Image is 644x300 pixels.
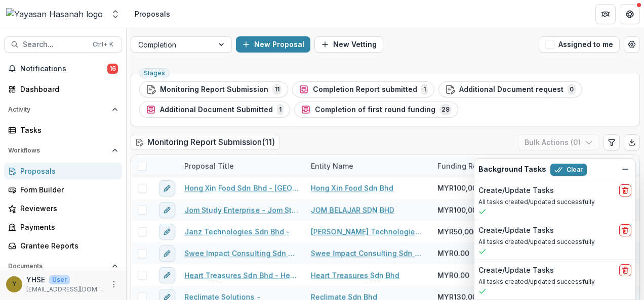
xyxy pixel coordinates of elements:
[159,202,175,218] button: edit
[236,36,310,53] button: New Proposal
[437,270,469,280] span: MYR0.00
[23,40,87,49] span: Search...
[619,184,631,196] button: delete
[160,106,273,114] span: Additional Document Submitted
[4,36,122,53] button: Search...
[144,70,165,77] span: Stages
[160,85,268,94] span: Monitoring Report Submission
[4,102,122,118] button: Open Activity
[314,36,383,53] button: New Vetting
[131,7,174,21] nav: breadcrumb
[595,4,616,24] button: Partners
[311,226,425,237] a: [PERSON_NAME] Technologies Sdn Bhd
[159,267,175,283] button: edit
[478,197,631,207] p: All tasks created/updated successfully
[305,155,431,177] div: Entity Name
[20,222,114,232] div: Payments
[108,4,123,24] button: Open entity switcher
[437,205,493,215] span: MYR100,000.00
[437,183,493,193] span: MYR100,000.00
[20,203,114,214] div: Reviewers
[159,180,175,196] button: edit
[184,226,290,237] a: Janz Technologies Sdn Bhd -
[139,81,288,97] button: Monitoring Report Submission11
[619,264,631,276] button: delete
[4,81,122,97] a: Dashboard
[49,275,70,284] p: User
[108,278,120,290] button: More
[178,155,305,177] div: Proposal Title
[478,165,546,174] h2: Background Tasks
[311,270,399,280] a: Heart Treasures Sdn Bhd
[12,281,17,287] div: YHSE
[6,8,103,20] img: Yayasan Hasanah logo
[4,181,122,198] a: Form Builder
[478,266,554,275] h2: Create/Update Tasks
[272,84,281,95] span: 11
[20,240,114,251] div: Grantee Reports
[26,274,45,285] p: YHSE
[20,184,114,195] div: Form Builder
[184,183,299,193] a: Hong Xin Food Sdn Bhd - [GEOGRAPHIC_DATA]
[4,200,122,217] a: Reviewers
[8,106,108,113] span: Activity
[4,163,122,179] a: Proposals
[459,85,563,94] span: Additional Document request
[292,81,434,97] button: Completion Report submitted1
[431,155,558,177] div: Funding Requested
[620,4,640,24] button: Get Help
[311,248,425,259] a: Swee Impact Consulting Sdn Bhd
[26,285,104,294] p: [EMAIL_ADDRESS][DOMAIN_NAME]
[8,263,108,270] span: Documents
[20,125,114,135] div: Tasks
[4,258,122,274] button: Open Documents
[294,102,458,118] button: Completion of first round funding28
[311,205,394,215] a: JOM BELAJAR SDN BHD
[478,226,554,235] h2: Create/Update Tasks
[624,134,640,151] button: Export table data
[184,205,299,215] a: Jom Study Enterprise - Jom Study
[603,134,620,151] button: Edit table settings
[478,237,631,246] p: All tasks created/updated successfully
[568,84,576,95] span: 0
[421,84,428,95] span: 1
[619,163,631,175] button: Dismiss
[131,135,279,149] h2: Monitoring Report Submission ( 11 )
[4,142,122,159] button: Open Workflows
[315,106,435,114] span: Completion of first round funding
[135,9,170,19] div: Proposals
[305,161,359,171] div: Entity Name
[107,64,118,74] span: 16
[518,134,599,151] button: Bulk Actions (0)
[4,61,122,77] button: Notifications16
[550,164,587,176] button: Clear
[431,161,513,171] div: Funding Requested
[539,36,620,53] button: Assigned to me
[20,84,114,94] div: Dashboard
[624,36,640,53] button: Open table manager
[438,81,582,97] button: Additional Document request0
[478,186,554,195] h2: Create/Update Tasks
[439,104,452,115] span: 28
[619,224,631,236] button: delete
[159,245,175,262] button: edit
[139,102,290,118] button: Additional Document Submitted1
[311,183,393,193] a: Hong Xin Food Sdn Bhd
[4,219,122,235] a: Payments
[437,248,469,259] span: MYR0.00
[20,65,107,73] span: Notifications
[4,237,122,254] a: Grantee Reports
[478,277,631,286] p: All tasks created/updated successfully
[8,147,108,154] span: Workflows
[159,224,175,240] button: edit
[313,85,417,94] span: Completion Report submitted
[277,104,284,115] span: 1
[184,270,299,280] a: Heart Treasures Sdn Bhd - Heart Treasures
[4,122,122,138] a: Tasks
[178,161,240,171] div: Proposal Title
[20,166,114,176] div: Proposals
[91,39,115,50] div: Ctrl + K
